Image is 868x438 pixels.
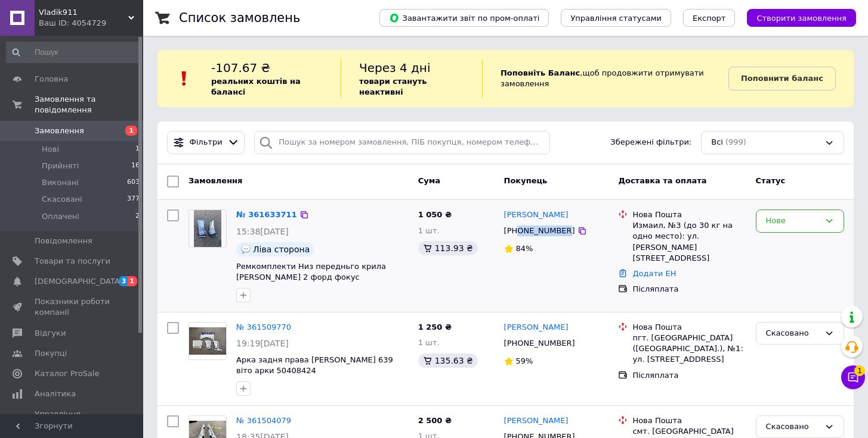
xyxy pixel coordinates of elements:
[359,77,427,96] b: товари стануть неактивні
[42,144,59,155] span: Нові
[502,336,577,351] div: [PHONE_NUMBER]
[632,333,746,365] div: пгт. [GEOGRAPHIC_DATA] ([GEOGRAPHIC_DATA].), №1: ул. [STREET_ADDRESS]
[482,60,728,98] div: , щоб продовжити отримувати замовлення
[175,70,193,87] img: :exclamation:
[502,223,577,239] div: [PHONE_NUMBER]
[389,12,539,23] span: Завантажити звіт по пром-оплаті
[189,322,227,360] a: Фото товару
[504,176,548,185] span: Покупець
[766,421,820,433] div: Скасовано
[418,210,452,219] span: 1 050 ₴
[766,215,820,227] div: Нове
[632,220,746,264] div: Измаил, №3 (до 30 кг на одно место): ул. [PERSON_NAME][STREET_ADDRESS]
[42,211,79,222] span: Оплачені
[236,227,289,236] span: 15:38[DATE]
[179,11,300,25] h1: Список замовлень
[35,328,66,339] span: Відгуки
[211,61,270,75] span: -107.67 ₴
[766,327,820,340] div: Скасовано
[35,348,67,359] span: Покупці
[190,137,223,148] span: Фільтри
[418,323,452,331] span: 1 250 ₴
[189,327,226,355] img: Фото товару
[516,244,533,253] span: 84%
[127,194,140,205] span: 377
[35,389,76,399] span: Аналітика
[236,210,297,219] a: № 361633711
[841,365,865,389] button: Чат з покупцем1
[254,131,550,154] input: Пошук за номером замовлення, ПІБ покупця, номером телефону, Email, номером накладної
[236,416,291,425] a: № 361504079
[119,276,128,286] span: 3
[211,77,301,96] b: реальних коштів на балансі
[610,137,691,148] span: Збережені фільтри:
[39,7,128,18] span: Vladik911
[35,74,68,85] span: Головна
[711,137,723,148] span: Всі
[379,9,549,27] button: Завантажити звіт по пром-оплаті
[728,67,836,90] a: Поповнити баланс
[35,276,123,287] span: [DEMOGRAPHIC_DATA]
[747,9,856,27] button: Створити замовлення
[501,68,580,77] b: Поповніть Баланс
[236,339,289,348] span: 19:19[DATE]
[125,126,137,136] span: 1
[241,245,251,254] img: :speech_balloon:
[35,256,110,267] span: Товари та послуги
[418,176,440,185] span: Cума
[131,161,140,171] span: 16
[632,322,746,333] div: Нова Пошта
[135,211,140,222] span: 2
[618,176,706,185] span: Доставка та оплата
[39,18,143,29] div: Ваш ID: 4054729
[854,363,865,374] span: 1
[632,209,746,220] div: Нова Пошта
[6,42,141,63] input: Пошук
[42,161,79,171] span: Прийняті
[756,176,786,185] span: Статус
[236,262,386,282] a: Ремкомплекти Низ передньго крила [PERSON_NAME] 2 форд фокус
[359,61,431,75] span: Через 4 дні
[128,276,137,286] span: 1
[632,269,676,278] a: Додати ЕН
[42,177,79,188] span: Виконані
[504,209,569,221] a: [PERSON_NAME]
[683,9,736,27] button: Експорт
[632,284,746,295] div: Післяплата
[236,355,393,376] a: Арка задня права [PERSON_NAME] 639 віто арки 50408424
[504,322,569,333] a: [PERSON_NAME]
[418,416,452,425] span: 2 500 ₴
[35,94,143,115] span: Замовлення та повідомлення
[35,368,99,379] span: Каталог ProSale
[570,14,662,23] span: Управління статусами
[135,144,140,155] span: 1
[253,245,310,254] span: Ліва сторона
[418,338,440,347] span: 1 шт.
[236,323,291,331] a: № 361509770
[561,9,671,27] button: Управління статусами
[418,353,478,368] div: 135.63 ₴
[418,241,478,255] div: 113.93 ₴
[756,14,847,23] span: Створити замовлення
[516,356,533,365] span: 59%
[632,370,746,381] div: Післяплата
[418,226,440,235] span: 1 шт.
[725,137,746,146] span: (999)
[504,415,569,427] a: [PERSON_NAME]
[632,415,746,426] div: Нова Пошта
[35,126,84,136] span: Замовлення
[127,177,140,188] span: 603
[42,194,82,205] span: Скасовані
[35,296,110,318] span: Показники роботи компанії
[194,210,222,247] img: Фото товару
[741,74,823,83] b: Поповнити баланс
[35,236,92,246] span: Повідомлення
[693,14,726,23] span: Експорт
[189,209,227,248] a: Фото товару
[189,176,242,185] span: Замовлення
[35,409,110,430] span: Управління сайтом
[735,13,856,22] a: Створити замовлення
